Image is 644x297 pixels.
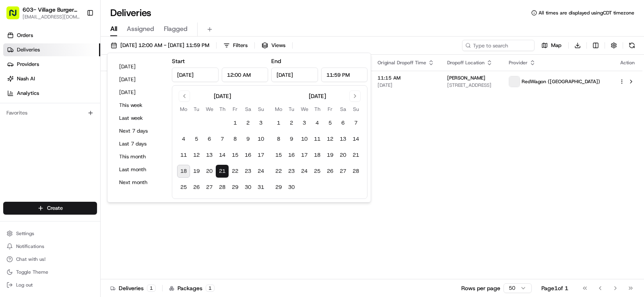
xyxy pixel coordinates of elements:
[172,57,185,65] label: Start
[203,181,216,194] button: 27
[16,269,48,275] span: Toggle Theme
[116,113,164,124] button: Last week
[336,149,349,162] button: 20
[17,32,33,39] span: Orders
[3,279,97,291] button: Log out
[324,165,336,178] button: 26
[233,42,248,49] span: Filters
[254,133,267,145] button: 10
[349,90,361,102] button: Go to next month
[23,14,80,20] button: [EMAIL_ADDRESS][DOMAIN_NAME]
[311,165,324,178] button: 25
[116,74,164,85] button: [DATE]
[110,24,117,34] span: All
[242,149,254,162] button: 16
[447,82,496,88] span: [STREET_ADDRESS]
[229,117,242,129] button: 1
[311,117,324,129] button: 4
[461,284,500,292] p: Rows per page
[324,133,336,145] button: 12
[272,133,285,145] button: 8
[541,284,568,292] div: Page 1 of 1
[349,117,362,129] button: 7
[509,59,528,66] span: Provider
[177,105,190,113] th: Monday
[216,149,229,162] button: 14
[216,105,229,113] th: Thursday
[522,78,600,85] span: RedWagon ([GEOGRAPHIC_DATA])
[285,165,298,178] button: 23
[272,117,285,129] button: 1
[242,105,254,113] th: Saturday
[271,68,318,82] input: Date
[3,87,100,100] a: Analytics
[378,75,434,81] span: 11:15 AM
[16,117,62,125] span: Knowledge Base
[177,149,190,162] button: 11
[190,165,203,178] button: 19
[626,40,638,51] button: Refresh
[16,230,34,237] span: Settings
[242,181,254,194] button: 30
[116,151,164,162] button: This month
[17,90,39,97] span: Analytics
[242,133,254,145] button: 9
[254,105,267,113] th: Sunday
[349,133,362,145] button: 14
[311,149,324,162] button: 18
[3,3,83,23] button: 603- Village Burger Bar- Legacy Plano[EMAIL_ADDRESS][DOMAIN_NAME]
[68,117,74,124] div: 💻
[285,117,298,129] button: 2
[137,79,147,89] button: Start new chat
[324,105,336,113] th: Friday
[65,113,132,128] a: 💻API Documentation
[271,57,281,65] label: End
[17,75,35,82] span: Nash AI
[538,40,565,51] button: Map
[23,6,80,14] button: 603- Village Burger Bar- Legacy Plano
[110,6,151,19] h1: Deliveries
[80,136,97,142] span: Pylon
[229,149,242,162] button: 15
[298,117,311,129] button: 3
[254,165,267,178] button: 24
[27,85,102,91] div: We're available if you need us!
[177,133,190,145] button: 4
[16,256,45,262] span: Chat with us!
[120,42,209,49] span: [DATE] 12:00 AM - [DATE] 11:59 PM
[116,125,164,137] button: Next 7 days
[190,133,203,145] button: 5
[258,40,289,51] button: Views
[336,165,349,178] button: 27
[214,92,231,100] div: [DATE]
[309,92,326,100] div: [DATE]
[272,105,285,113] th: Monday
[116,61,164,72] button: [DATE]
[3,43,100,56] a: Deliveries
[190,181,203,194] button: 26
[298,105,311,113] th: Wednesday
[116,138,164,150] button: Last 7 days
[462,40,535,51] input: Type to search
[298,133,311,145] button: 10
[242,165,254,178] button: 23
[8,77,23,91] img: 1736555255976-a54dd68f-1ca7-489b-9aae-adbdc363a1c4
[336,105,349,113] th: Saturday
[271,42,285,49] span: Views
[8,117,14,124] div: 📗
[169,284,215,292] div: Packages
[206,285,215,292] div: 1
[285,149,298,162] button: 16
[229,105,242,113] th: Friday
[216,181,229,194] button: 28
[164,24,188,34] span: Flagged
[16,243,44,250] span: Notifications
[272,149,285,162] button: 15
[216,133,229,145] button: 7
[298,149,311,162] button: 17
[3,241,97,252] button: Notifications
[116,164,164,175] button: Last month
[324,117,336,129] button: 5
[336,133,349,145] button: 13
